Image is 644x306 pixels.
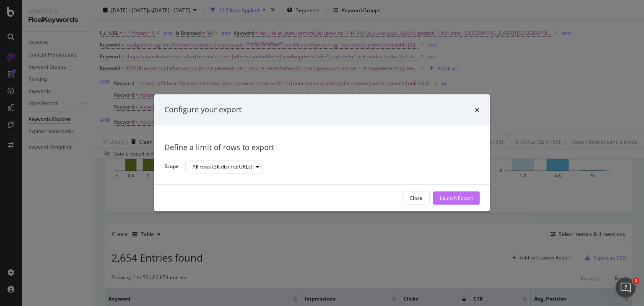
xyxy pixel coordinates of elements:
[192,164,252,169] div: All rows (3K distinct URLs)
[440,194,473,202] div: Launch Export
[185,160,263,174] button: All rows (3K distinct URLs)
[633,277,639,284] span: 1
[164,142,480,153] div: Define a limit of rows to export
[433,192,480,205] button: Launch Export
[615,277,636,298] iframe: Intercom live chat
[154,94,490,211] div: modal
[164,163,179,172] label: Scope
[410,194,423,202] div: Close
[164,104,241,115] div: Configure your export
[402,192,430,205] button: Close
[475,104,480,115] div: times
